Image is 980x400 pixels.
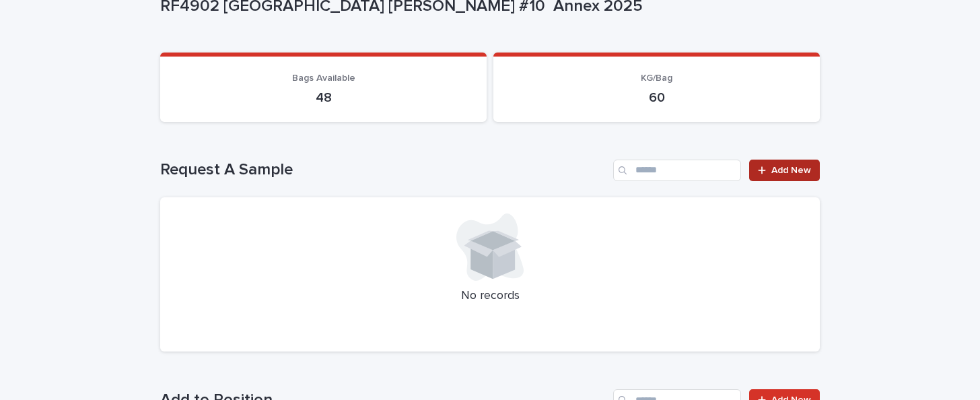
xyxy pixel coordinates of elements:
[510,90,804,106] p: 60
[176,289,804,304] p: No records
[613,160,741,181] input: Search
[641,73,672,83] span: KG/Bag
[749,160,820,181] a: Add New
[160,160,608,180] h1: Request A Sample
[292,73,355,83] span: Bags Available
[176,90,470,106] p: 48
[771,166,811,175] span: Add New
